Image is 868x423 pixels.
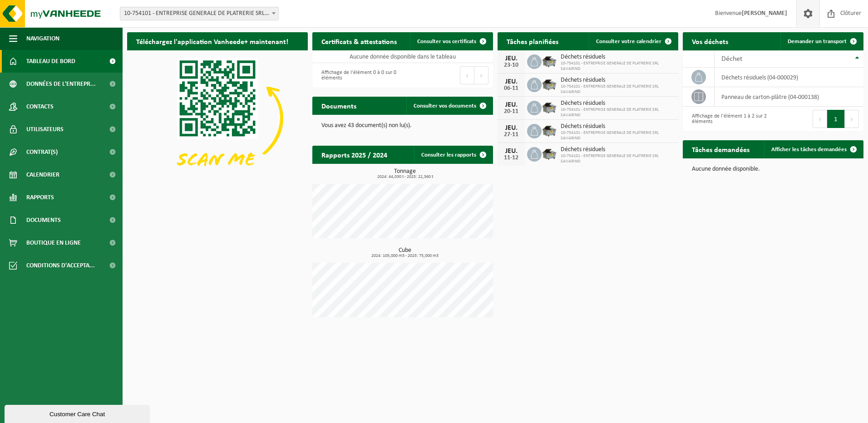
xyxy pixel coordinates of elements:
span: Demander un transport [788,39,847,44]
span: 10-754101 - ENTREPRISE GENERALE DE PLATRERIE SRL SAVARINO [561,130,674,141]
button: 1 [827,110,845,128]
div: JEU. [502,124,520,132]
h2: Téléchargez l'application Vanheede+ maintenant! [127,32,297,50]
button: Next [845,110,859,128]
span: Navigation [26,27,59,50]
strong: [PERSON_NAME] [742,10,787,17]
img: WB-5000-GAL-GY-01 [542,99,557,115]
img: WB-5000-GAL-GY-01 [542,146,557,161]
span: Consulter votre calendrier [596,39,661,44]
h2: Documents [312,97,365,114]
div: 27-11 [502,132,520,138]
a: Consulter les rapports [414,146,492,164]
h2: Certificats & attestations [312,32,406,50]
button: Previous [813,110,827,128]
span: 10-754101 - ENTREPRISE GENERALE DE PLATRERIE SRL SAVARINO - DOTTIGNIES [120,7,278,20]
p: Vous avez 43 document(s) non lu(s). [321,123,484,129]
span: Utilisateurs [26,118,64,141]
span: Boutique en ligne [26,231,81,254]
span: Documents [26,209,61,231]
a: Demander un transport [780,32,863,50]
div: Affichage de l'élément 0 à 0 sur 0 éléments [317,65,398,85]
div: JEU. [502,78,520,85]
div: JEU. [502,148,520,155]
span: Calendrier [26,163,59,186]
span: Contacts [26,95,54,118]
span: Tableau de bord [26,50,75,73]
iframe: chat widget [5,403,152,423]
span: Déchets résiduels [561,146,674,153]
div: JEU. [502,55,520,62]
span: 2024: 44,030 t - 2025: 22,560 t [317,175,493,179]
p: Aucune donnée disponible. [692,166,854,172]
div: 06-11 [502,85,520,92]
span: 10-754101 - ENTREPRISE GENERALE DE PLATRERIE SRL SAVARINO [561,107,674,118]
span: Consulter vos certificats [417,39,476,44]
span: Afficher les tâches demandées [771,147,847,152]
span: Déchets résiduels [561,100,674,107]
td: Aucune donnée disponible dans le tableau [312,50,493,63]
a: Consulter votre calendrier [589,32,677,50]
h2: Tâches demandées [683,140,759,158]
button: Previous [460,66,474,84]
span: Consulter vos documents [414,103,476,109]
span: Déchet [721,55,742,63]
span: Contrat(s) [26,141,58,163]
div: 20-11 [502,108,520,115]
img: WB-5000-GAL-GY-01 [542,76,557,92]
span: Données de l'entrepr... [26,73,96,95]
span: Rapports [26,186,54,209]
span: 10-754101 - ENTREPRISE GENERALE DE PLATRERIE SRL SAVARINO [561,84,674,95]
img: WB-5000-GAL-GY-01 [542,123,557,138]
img: WB-5000-GAL-GY-01 [542,53,557,69]
span: 10-754101 - ENTREPRISE GENERALE DE PLATRERIE SRL SAVARINO [561,61,674,72]
span: 2024: 105,000 m3 - 2025: 75,000 m3 [317,254,493,258]
span: 10-754101 - ENTREPRISE GENERALE DE PLATRERIE SRL SAVARINO - DOTTIGNIES [120,7,279,20]
a: Afficher les tâches demandées [764,140,863,158]
div: 23-10 [502,62,520,69]
div: Affichage de l'élément 1 à 2 sur 2 éléments [687,109,769,129]
a: Consulter vos documents [406,97,492,115]
span: Conditions d'accepta... [26,254,95,277]
span: Déchets résiduels [561,77,674,84]
a: Consulter vos certificats [410,32,492,50]
div: JEU. [502,101,520,108]
h2: Vos déchets [683,32,737,50]
span: Déchets résiduels [561,54,674,61]
h2: Tâches planifiées [498,32,567,50]
td: panneau de carton-plâtre (04-000138) [715,87,863,107]
h3: Cube [317,247,493,258]
div: 11-12 [502,155,520,161]
h2: Rapports 2025 / 2024 [312,146,396,163]
td: déchets résiduels (04-000029) [715,68,863,87]
img: Download de VHEPlus App [127,50,308,186]
h3: Tonnage [317,168,493,179]
span: 10-754101 - ENTREPRISE GENERALE DE PLATRERIE SRL SAVARINO [561,153,674,164]
button: Next [474,66,488,84]
span: Déchets résiduels [561,123,674,130]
